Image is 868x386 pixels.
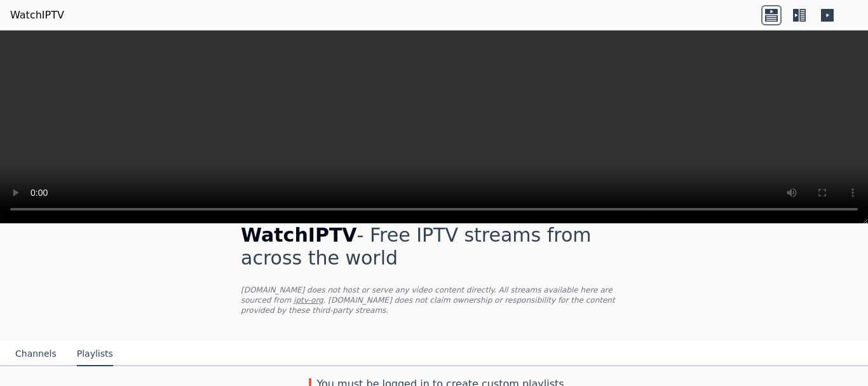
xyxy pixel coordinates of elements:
[10,8,64,23] a: WatchIPTV
[15,342,57,366] button: Channels
[241,224,357,246] span: WatchIPTV
[241,224,627,270] h1: - Free IPTV streams from across the world
[294,296,323,305] a: iptv-org
[241,285,627,315] p: [DOMAIN_NAME] does not host or serve any video content directly. All streams available here are s...
[77,342,113,366] button: Playlists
